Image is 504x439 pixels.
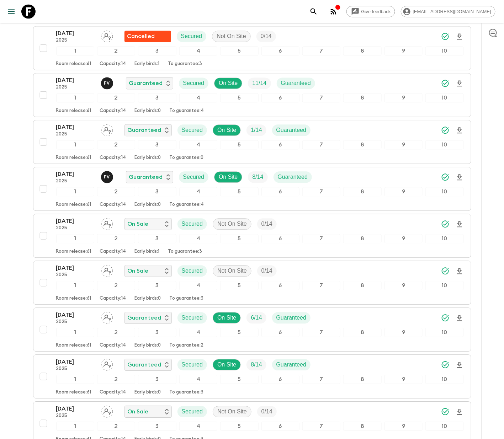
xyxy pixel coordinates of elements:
div: 10 [425,281,463,290]
p: To guarantee: 0 [170,155,204,161]
p: Not On Site [217,267,247,275]
div: Secured [177,406,207,417]
div: 7 [302,281,340,290]
p: 2025 [56,132,95,137]
p: Room release: 61 [56,61,91,67]
p: Guaranteed [278,173,308,181]
p: Not On Site [217,220,247,228]
div: 6 [261,422,299,431]
p: To guarantee: 2 [170,343,204,348]
button: [DATE]2025Assign pack leaderGuaranteedSecuredOn SiteTrip FillGuaranteed12345678910Room release:61... [33,120,471,164]
p: [DATE] [56,76,95,85]
div: 10 [425,234,463,243]
p: On Sale [128,267,149,275]
div: Trip Fill [257,218,277,230]
div: 9 [384,140,423,149]
div: 1 [56,422,94,431]
div: Secured [177,31,207,42]
p: 0 / 14 [261,32,272,41]
p: Secured [182,360,203,369]
div: 10 [425,328,463,337]
p: Capacity: 14 [100,296,126,301]
div: 3 [138,422,176,431]
div: 2 [97,187,135,196]
div: 6 [261,46,299,55]
button: [DATE]2025Assign pack leaderGuaranteedSecuredOn SiteTrip FillGuaranteed12345678910Room release:61... [33,354,471,398]
button: [DATE]2025Assign pack leaderGuaranteedSecuredOn SiteTrip FillGuaranteed12345678910Room release:61... [33,307,471,352]
p: Secured [182,314,203,322]
div: 8 [343,281,381,290]
p: [DATE] [56,217,95,225]
div: Trip Fill [246,312,266,323]
svg: Synced Successfully [441,314,450,322]
div: Trip Fill [256,31,276,42]
div: 2 [97,281,135,290]
div: Not On Site [213,265,251,277]
button: FV [101,171,115,183]
div: 8 [343,328,381,337]
div: 7 [302,375,340,384]
div: 8 [343,375,381,384]
div: Trip Fill [248,77,271,89]
svg: Synced Successfully [441,79,450,87]
button: [DATE]2025Francisco ValeroGuaranteedSecuredOn SiteTrip FillGuaranteed12345678910Room release:61Ca... [33,167,471,211]
p: Guaranteed [129,173,163,181]
p: Room release: 61 [56,296,91,301]
p: On Site [217,126,236,134]
div: 9 [384,93,423,102]
div: 5 [220,281,258,290]
p: Capacity: 14 [100,390,126,395]
div: 9 [384,328,423,337]
span: Francisco Valero [101,173,115,179]
svg: Synced Successfully [441,220,450,228]
p: Early birds: 1 [135,249,160,255]
div: 8 [343,140,381,149]
p: Capacity: 14 [100,108,126,114]
div: Not On Site [213,406,251,417]
p: [DATE] [56,405,95,413]
p: Capacity: 14 [100,202,126,208]
svg: Download Onboarding [455,408,464,416]
div: Secured [177,312,207,323]
span: Assign pack leader [101,126,113,132]
p: Secured [182,220,203,228]
p: To guarantee: 3 [170,296,204,301]
p: 0 / 14 [261,407,272,416]
svg: Download Onboarding [455,173,464,182]
p: 2025 [56,178,95,184]
div: 5 [220,46,258,55]
p: 0 / 14 [261,220,272,228]
svg: Download Onboarding [455,314,464,322]
p: Not On Site [217,407,247,416]
span: Assign pack leader [101,32,113,38]
svg: Synced Successfully [441,267,450,275]
svg: Synced Successfully [441,32,450,41]
p: Secured [183,79,205,87]
button: [DATE]2025Francisco ValeroGuaranteedSecuredOn SiteTrip FillGuaranteed12345678910Room release:61Ca... [33,73,471,117]
div: 4 [179,375,217,384]
p: Secured [183,173,205,181]
div: Trip Fill [246,359,266,370]
svg: Download Onboarding [455,220,464,229]
div: 1 [56,93,94,102]
svg: Download Onboarding [455,32,464,41]
p: Early birds: 0 [135,390,161,395]
p: Secured [182,407,203,416]
div: 3 [138,93,176,102]
p: Secured [182,126,203,134]
button: search adventures [307,4,321,18]
div: On Site [214,171,242,183]
p: Early birds: 0 [135,202,161,208]
div: 2 [97,140,135,149]
div: 3 [138,328,176,337]
svg: Synced Successfully [441,407,450,416]
svg: Download Onboarding [455,361,464,369]
p: Guaranteed [281,79,311,87]
div: 3 [138,375,176,384]
p: Capacity: 14 [100,61,126,67]
div: 2 [97,46,135,55]
div: 5 [220,140,258,149]
p: 0 / 14 [261,267,272,275]
div: 4 [179,234,217,243]
div: 4 [179,46,217,55]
